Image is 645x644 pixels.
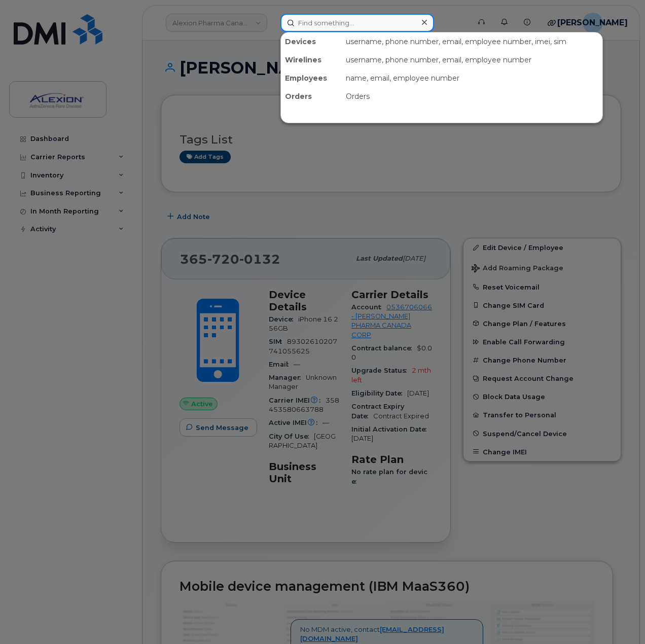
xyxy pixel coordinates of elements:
[281,69,342,87] div: Employees
[342,32,602,51] div: username, phone number, email, employee number, imei, sim
[342,87,602,105] div: Orders
[342,51,602,69] div: username, phone number, email, employee number
[281,32,342,51] div: Devices
[342,69,602,87] div: name, email, employee number
[281,87,342,105] div: Orders
[281,51,342,69] div: Wirelines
